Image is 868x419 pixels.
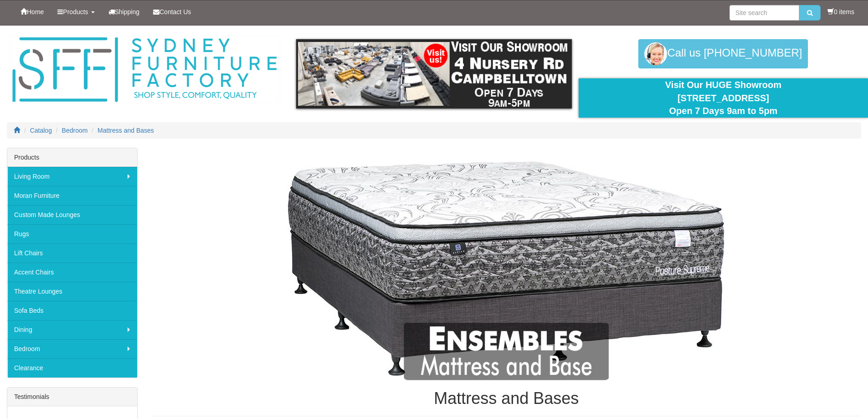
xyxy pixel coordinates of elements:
[7,148,137,167] div: Products
[30,127,52,134] a: Catalog
[14,0,51,23] a: Home
[7,263,137,282] a: Accent Chairs
[146,0,198,23] a: Contact Us
[159,8,191,16] span: Contact Us
[7,167,137,186] a: Living Room
[7,186,137,205] a: Moran Furniture
[51,0,101,23] a: Products
[8,35,281,105] img: Sydney Furniture Factory
[7,358,137,378] a: Clearance
[729,5,799,21] input: Site search
[63,8,88,16] span: Products
[7,388,137,406] div: Testimonials
[7,224,137,243] a: Rugs
[7,282,137,301] a: Theatre Lounges
[7,205,137,224] a: Custom Made Lounges
[7,339,137,358] a: Bedroom
[586,78,861,118] div: Visit Our HUGE Showroom [STREET_ADDRESS] Open 7 Days 9am to 5pm
[7,243,137,263] a: Lift Chairs
[827,7,854,16] li: 0 items
[62,127,88,134] a: Bedroom
[296,39,572,109] img: showroom.gif
[27,8,44,16] span: Home
[102,0,147,23] a: Shipping
[98,127,154,134] a: Mattress and Bases
[233,152,780,380] img: Mattress and Bases
[115,8,140,16] span: Shipping
[151,389,861,408] h1: Mattress and Bases
[7,301,137,320] a: Sofa Beds
[7,320,137,339] a: Dining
